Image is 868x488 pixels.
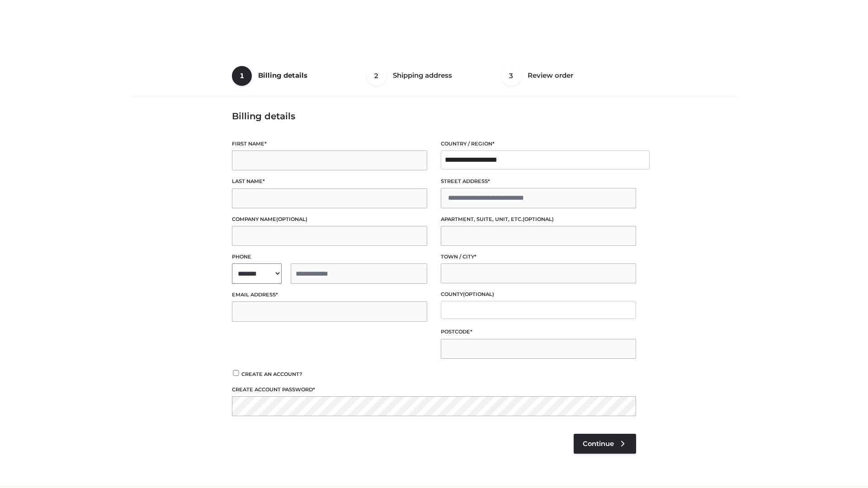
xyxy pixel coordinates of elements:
span: Review order [528,71,573,80]
label: Last name [232,177,427,186]
h3: Billing details [232,111,636,122]
label: Country / Region [441,140,636,148]
input: Create an account? [232,370,240,376]
span: (optional) [276,216,307,222]
label: Create account password [232,385,636,394]
label: Town / City [441,253,636,261]
label: First name [232,140,427,148]
span: Billing details [258,71,307,80]
span: Continue [583,440,614,448]
label: Street address [441,177,636,186]
span: Shipping address [393,71,452,80]
label: Email address [232,291,427,299]
span: (optional) [463,291,494,297]
label: Postcode [441,328,636,336]
label: Apartment, suite, unit, etc. [441,215,636,224]
label: Company name [232,215,427,224]
label: Phone [232,253,427,261]
span: Create an account? [241,371,302,377]
label: County [441,290,636,299]
span: 2 [367,66,387,86]
span: 1 [232,66,252,86]
span: 3 [501,66,521,86]
span: (optional) [523,216,554,222]
a: Continue [574,434,636,454]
